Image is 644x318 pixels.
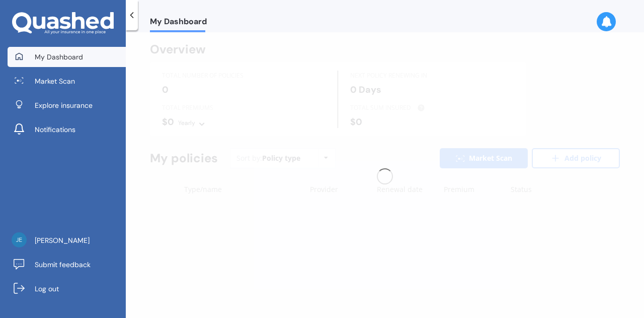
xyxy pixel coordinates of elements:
a: My Dashboard [8,47,126,67]
span: Explore insurance [35,100,93,110]
span: Submit feedback [35,260,91,270]
img: b76de907e0f812c352198367556c90c5 [12,232,27,247]
span: My Dashboard [35,52,83,62]
span: My Dashboard [150,17,207,30]
span: Log out [35,284,59,294]
a: Explore insurance [8,95,126,115]
span: [PERSON_NAME] [35,235,90,245]
span: Market Scan [35,76,75,86]
span: Notifications [35,124,75,135]
a: Submit feedback [8,255,126,275]
a: Notifications [8,119,126,140]
a: Market Scan [8,71,126,91]
a: Log out [8,279,126,299]
a: [PERSON_NAME] [8,230,126,250]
